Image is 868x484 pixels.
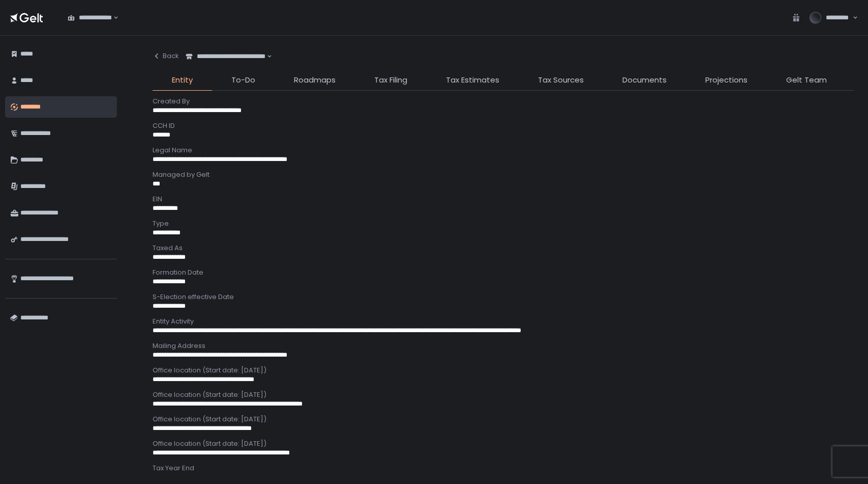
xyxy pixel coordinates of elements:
span: Tax Filing [374,74,407,86]
div: Created By [153,97,854,106]
div: Office location (Start date: [DATE]) [153,415,854,424]
div: Search for option [61,7,118,29]
div: Entity Activity [153,317,854,326]
span: Entity [172,74,193,86]
div: Taxed As [153,244,854,253]
div: Mailing Address [153,341,854,351]
span: Projections [705,74,747,86]
div: Legal Name [153,146,854,155]
span: To-Do [231,74,255,86]
span: Gelt Team [786,74,827,86]
div: Office location (Start date: [DATE]) [153,439,854,448]
div: Formation Date [153,268,854,277]
div: Tax Year End [153,464,854,473]
div: Managed by Gelt [153,170,854,179]
input: Search for option [265,51,266,62]
span: Tax Estimates [446,74,499,86]
div: Office location (Start date: [DATE]) [153,390,854,399]
input: Search for option [112,13,112,23]
div: Office location (Start date: [DATE]) [153,366,854,375]
span: Roadmaps [294,74,336,86]
div: Type [153,219,854,228]
span: Tax Sources [538,74,584,86]
div: Search for option [179,46,272,67]
div: CCH ID [153,121,854,130]
div: S-Election effective Date [153,292,854,302]
span: Documents [622,74,667,86]
div: Back [153,51,179,61]
button: Back [153,46,179,66]
div: EIN [153,195,854,204]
